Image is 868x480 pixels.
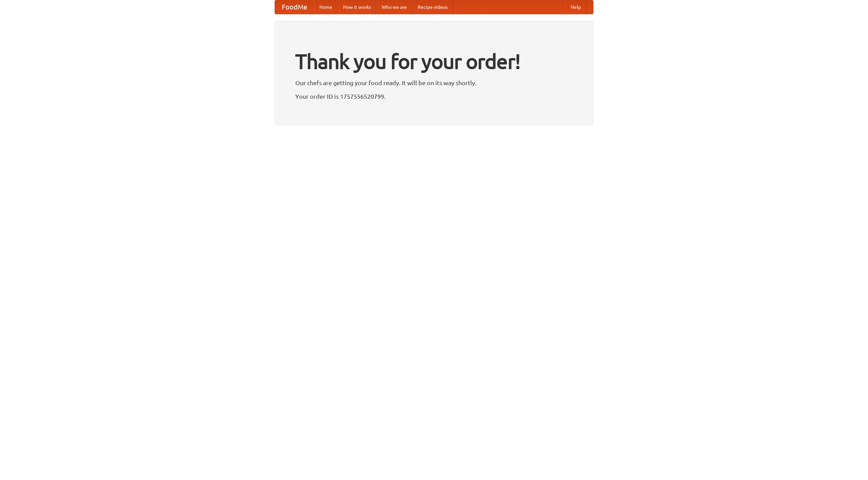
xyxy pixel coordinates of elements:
h1: Thank you for your order! [295,45,573,78]
a: Recipe videos [412,0,453,14]
a: Help [565,0,586,14]
p: Our chefs are getting your food ready. It will be on its way shortly. [295,78,573,88]
a: How it works [338,0,376,14]
p: Your order ID is 1757556520799. [295,91,573,101]
a: Home [314,0,338,14]
a: Who we are [376,0,412,14]
a: FoodMe [275,0,314,14]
